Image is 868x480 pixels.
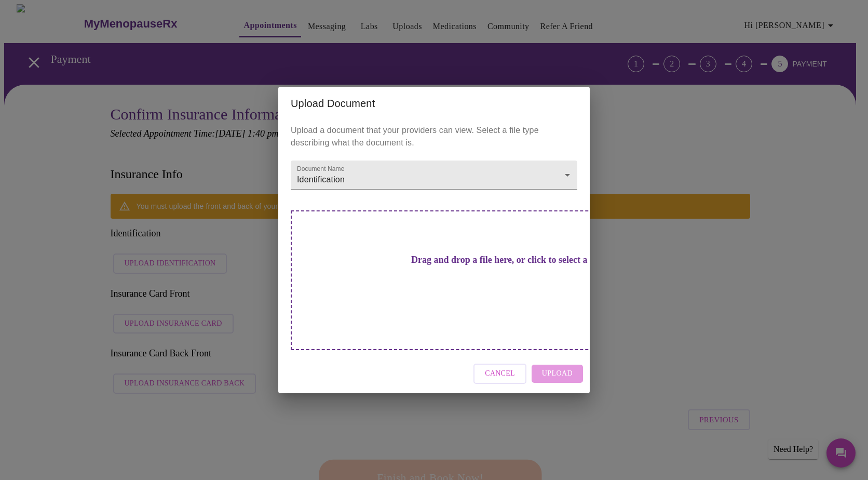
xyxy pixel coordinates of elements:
[363,255,650,265] h3: Drag and drop a file here, or click to select a file
[291,95,577,112] h2: Upload Document
[485,367,515,380] span: Cancel
[473,364,526,384] button: Cancel
[291,124,577,149] p: Upload a document that your providers can view. Select a file type describing what the document is.
[291,161,577,190] div: Identification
